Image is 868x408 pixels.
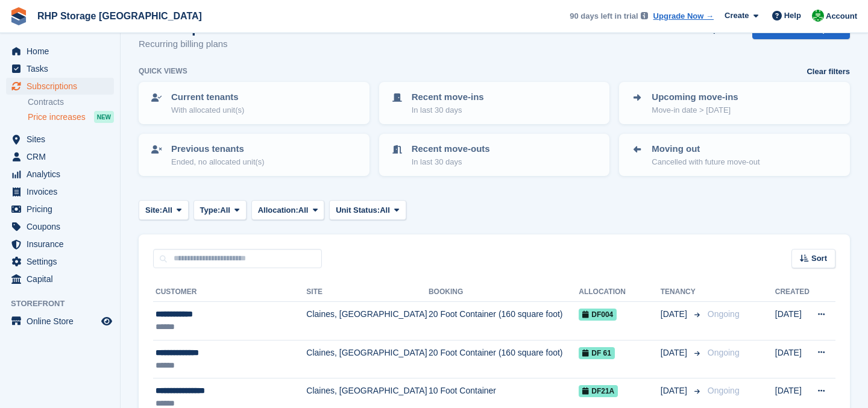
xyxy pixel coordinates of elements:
[171,156,265,168] p: Ended, no allocated unit(s)
[579,283,661,302] th: Allocation
[6,78,114,95] a: menu
[33,6,207,26] a: RHP Storage [GEOGRAPHIC_DATA]
[306,283,429,302] th: Site
[11,298,120,310] span: Storefront
[145,204,162,216] span: Site:
[6,236,114,253] a: menu
[641,12,648,19] img: icon-info-grey-7440780725fd019a000dd9b08b2336e03edf1995a4989e88bcd33f0948082b44.svg
[652,156,759,168] p: Cancelled with future move-out
[6,131,114,148] a: menu
[775,283,810,302] th: Created
[220,204,230,216] span: All
[826,10,857,22] span: Account
[579,347,615,359] span: DF 61
[6,166,114,183] a: menu
[620,83,849,123] a: Upcoming move-ins Move-in date > [DATE]
[27,236,99,253] span: Insurance
[429,340,579,378] td: 20 Foot Container (160 square foot)
[336,204,380,216] span: Unit Status:
[6,183,114,200] a: menu
[139,200,189,220] button: Site: All
[306,302,429,341] td: Claines, [GEOGRAPHIC_DATA]
[708,309,740,319] span: Ongoing
[412,104,484,116] p: In last 30 days
[429,302,579,341] td: 20 Foot Container (160 square foot)
[708,348,740,357] span: Ongoing
[620,135,849,175] a: Moving out Cancelled with future move-out
[661,308,690,321] span: [DATE]
[6,218,114,235] a: menu
[298,204,309,216] span: All
[139,66,187,77] h6: Quick views
[306,340,429,378] td: Claines, [GEOGRAPHIC_DATA]
[6,271,114,287] a: menu
[28,96,114,108] a: Contracts
[27,313,99,330] span: Online Store
[139,37,235,51] p: Recurring billing plans
[6,43,114,60] a: menu
[162,204,172,216] span: All
[251,200,325,220] button: Allocation: All
[193,200,247,220] button: Type: All
[200,204,221,216] span: Type:
[661,384,690,397] span: [DATE]
[775,340,810,378] td: [DATE]
[171,142,265,156] p: Previous tenants
[27,183,99,200] span: Invoices
[171,104,244,116] p: With allocated unit(s)
[6,313,114,330] a: menu
[811,253,827,265] span: Sort
[6,60,114,77] a: menu
[153,283,306,302] th: Customer
[99,314,114,328] a: Preview store
[27,60,99,77] span: Tasks
[27,43,99,60] span: Home
[661,283,703,302] th: Tenancy
[6,148,114,165] a: menu
[10,7,28,25] img: stora-icon-8386f47178a22dfd0bd8f6a31ec36ba5ce8667c1dd55bd0f319d3a0aa187defe.svg
[412,156,490,168] p: In last 30 days
[28,110,114,124] a: Price increases NEW
[429,283,579,302] th: Booking
[27,253,99,270] span: Settings
[412,142,490,156] p: Recent move-outs
[27,201,99,218] span: Pricing
[708,386,740,395] span: Ongoing
[579,385,618,397] span: DF21A
[380,83,609,123] a: Recent move-ins In last 30 days
[6,201,114,218] a: menu
[812,10,824,22] img: Rod
[6,253,114,270] a: menu
[27,166,99,183] span: Analytics
[652,104,738,116] p: Move-in date > [DATE]
[570,10,638,22] span: 90 days left in trial
[380,135,609,175] a: Recent move-outs In last 30 days
[725,10,749,22] span: Create
[27,78,99,95] span: Subscriptions
[140,135,368,175] a: Previous tenants Ended, no allocated unit(s)
[329,200,406,220] button: Unit Status: All
[27,131,99,148] span: Sites
[94,111,114,123] div: NEW
[661,347,690,359] span: [DATE]
[27,218,99,235] span: Coupons
[258,204,298,216] span: Allocation:
[807,66,850,78] a: Clear filters
[653,10,714,22] a: Upgrade Now →
[579,309,617,321] span: DF004
[652,142,759,156] p: Moving out
[27,148,99,165] span: CRM
[652,90,738,104] p: Upcoming move-ins
[412,90,484,104] p: Recent move-ins
[140,83,368,123] a: Current tenants With allocated unit(s)
[775,302,810,341] td: [DATE]
[171,90,244,104] p: Current tenants
[380,204,390,216] span: All
[784,10,801,22] span: Help
[28,111,86,123] span: Price increases
[27,271,99,287] span: Capital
